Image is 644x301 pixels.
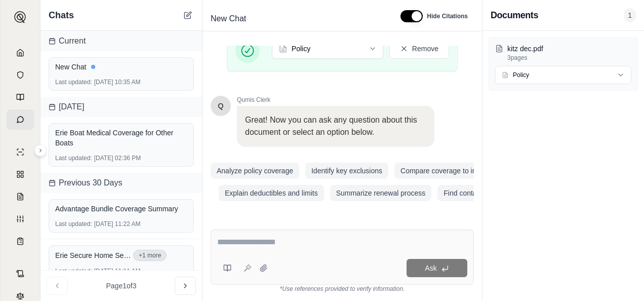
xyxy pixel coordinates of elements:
[182,9,194,21] button: New Chat
[211,285,474,293] div: *Use references provided to verify information.
[55,78,92,86] span: Last updated:
[106,281,137,291] span: Page 1 of 3
[427,12,468,20] span: Hide Citations
[218,101,224,111] span: Hello
[49,8,74,22] span: Chats
[55,154,92,162] span: Last updated:
[10,7,30,27] button: Expand sidebar
[394,163,535,179] button: Compare coverage to industry standards
[245,114,426,138] p: Great! Now you can ask any question about this document or select an option below.
[330,185,432,201] button: Summarize renewal process
[507,54,631,62] p: 3 pages
[219,185,324,201] button: Explain deductibles and limits
[55,62,187,72] div: New Chat
[7,164,34,184] a: Policy Comparisons
[41,173,202,193] div: Previous 30 Days
[425,264,436,272] span: Ask
[7,43,34,63] a: Home
[389,39,449,59] button: Remove
[207,11,250,27] span: New Chat
[7,87,34,107] a: Prompt Library
[7,186,34,207] a: Claim Coverage
[55,204,187,214] div: Advantage Bundle Coverage Summary
[407,259,467,277] button: Ask
[55,267,187,275] div: [DATE] 11:11 AM
[7,142,34,162] a: Single Policy
[55,267,92,275] span: Last updated:
[7,264,34,284] a: Contract Analysis
[491,8,538,22] h3: Documents
[624,8,636,22] span: 1
[211,163,299,179] button: Analyze policy coverage
[14,11,26,23] img: Expand sidebar
[7,65,34,85] a: Documents Vault
[7,209,34,229] a: Custom Report
[55,154,187,162] div: [DATE] 02:36 PM
[55,250,131,260] span: Erie Secure Home Select Bundle with sewer or drain.pdf
[437,185,525,201] button: Find contact information
[7,109,34,130] a: Chat
[55,128,187,148] div: Erie Boat Medical Coverage for Other Boats
[133,250,167,261] button: +1 more
[55,78,187,86] div: [DATE] 10:35 AM
[41,31,202,51] div: Current
[7,231,34,251] a: Coverage Table
[55,220,187,228] div: [DATE] 11:22 AM
[55,220,92,228] span: Last updated:
[237,96,434,104] span: Qumis Clerk
[34,144,47,157] button: Expand sidebar
[41,97,202,117] div: [DATE]
[507,44,631,54] p: kitz dec.pdf
[207,11,388,27] div: Edit Title
[495,44,631,62] button: kitz dec.pdf3pages
[305,163,388,179] button: Identify key exclusions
